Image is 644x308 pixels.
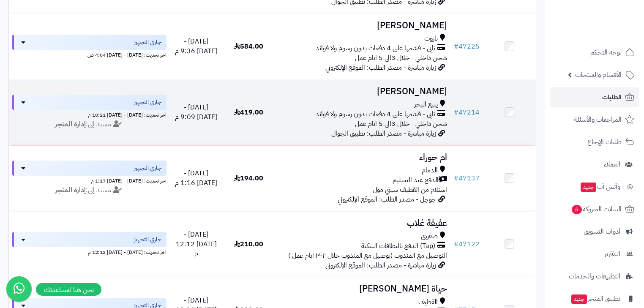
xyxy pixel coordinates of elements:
a: لوحة التحكم [550,42,639,63]
span: المراجعات والأسئلة [574,114,622,125]
span: التطبيقات والخدمات [569,270,620,282]
div: اخر تحديث: [DATE] - [DATE] 10:21 م [12,110,166,119]
span: لوحة التحكم [590,46,622,58]
h3: حياة [PERSON_NAME] [278,284,447,294]
span: زيارة مباشرة - مصدر الطلب: تطبيق الجوال [331,128,436,139]
h3: [PERSON_NAME] [278,87,447,96]
a: العملاء [550,154,639,174]
div: اخر تحديث: [DATE] - [DATE] 12:12 م [12,247,166,256]
span: # [454,107,458,117]
span: تطبيق المتجر [570,293,620,305]
a: #47122 [454,239,480,249]
span: (Tap) الدفع بالبطاقات البنكية [361,241,435,251]
a: #47225 [454,41,480,52]
span: زيارة مباشرة - مصدر الطلب: الموقع الإلكتروني [325,63,436,73]
span: 194.00 [234,173,263,183]
span: جديد [571,294,587,304]
span: جاري التجهيز [134,38,161,46]
span: شحن داخلي - خلال 3الى 5 ايام عمل [355,119,447,129]
a: أدوات التسويق [550,221,639,242]
div: مسند إلى: [6,120,173,129]
span: [DATE] - [DATE] 12:12 م [176,229,217,259]
span: القطيف [418,297,438,307]
span: صفوى [421,232,438,241]
strong: إدارة المتجر [55,119,86,129]
span: جاري التجهيز [134,235,161,244]
span: طلبات الإرجاع [587,136,622,148]
img: logo-2.png [587,23,636,41]
span: التقارير [604,248,620,260]
span: أدوات التسويق [584,226,620,237]
span: # [454,173,458,183]
span: التوصيل مع المندوب (توصيل مع المندوب خلال ٢-٣ ايام عمل ) [288,251,447,261]
span: الدفع عند التسليم [393,175,439,185]
a: #47214 [454,107,480,117]
span: ينبع البحر [414,100,438,109]
span: شحن داخلي - خلال 3الى 5 ايام عمل [355,53,447,63]
span: جديد [581,183,596,192]
span: جاري التجهيز [134,98,161,106]
span: 210.00 [234,239,263,249]
h3: عفيفة غلاب [278,218,447,228]
strong: إدارة المتجر [55,185,86,195]
span: السلات المتروكة [571,203,622,215]
a: #47137 [454,173,480,183]
span: تابي - قسّمها على 4 دفعات بدون رسوم ولا فوائد [316,44,435,53]
span: # [454,239,458,249]
span: 6 [572,205,582,214]
span: [DATE] - [DATE] 9:09 م [175,102,217,122]
a: المراجعات والأسئلة [550,109,639,130]
a: السلات المتروكة6 [550,199,639,219]
a: طلبات الإرجاع [550,132,639,152]
a: الطلبات [550,87,639,107]
span: العملاء [604,158,620,170]
span: زيارة مباشرة - مصدر الطلب: الموقع الإلكتروني [325,260,436,270]
a: التطبيقات والخدمات [550,266,639,286]
span: 419.00 [234,107,263,117]
span: 584.00 [234,41,263,52]
div: مسند إلى: [6,185,173,195]
div: اخر تحديث: [DATE] - [DATE] 1:17 م [12,176,166,185]
span: جاري التجهيز [134,164,161,172]
a: التقارير [550,244,639,264]
a: وآتس آبجديد [550,177,639,197]
span: جوجل - مصدر الطلب: الموقع الإلكتروني [338,194,436,204]
span: استلام من القطيف سيتي مول [373,185,447,195]
h3: ام حوراء [278,153,447,162]
span: [DATE] - [DATE] 1:16 م [175,168,217,188]
span: الطلبات [602,91,622,103]
span: وآتس آب [580,181,620,193]
div: اخر تحديث: [DATE] - [DATE] 4:04 ص [12,50,166,59]
span: الأقسام والمنتجات [575,69,622,81]
span: [DATE] - [DATE] 9:36 م [175,36,217,56]
h3: [PERSON_NAME] [278,21,447,30]
span: تابي - قسّمها على 4 دفعات بدون رسوم ولا فوائد [316,109,435,119]
span: تاروت [424,34,438,44]
span: # [454,41,458,52]
span: الدمام [422,166,438,175]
